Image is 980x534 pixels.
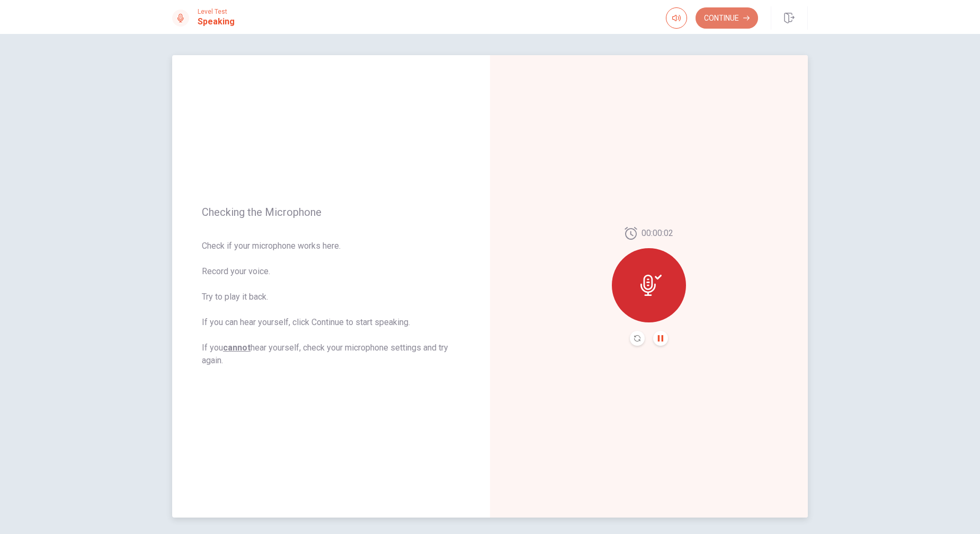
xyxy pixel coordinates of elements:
span: Checking the Microphone [202,206,460,218]
span: 00:00:02 [642,227,673,240]
span: Level Test [198,8,235,15]
button: Pause Audio [653,331,668,346]
button: Record Again [630,331,645,346]
u: cannot [223,343,251,353]
button: Continue [696,7,758,29]
span: Check if your microphone works here. Record your voice. Try to play it back. If you can hear your... [202,240,460,367]
h1: Speaking [198,15,235,28]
